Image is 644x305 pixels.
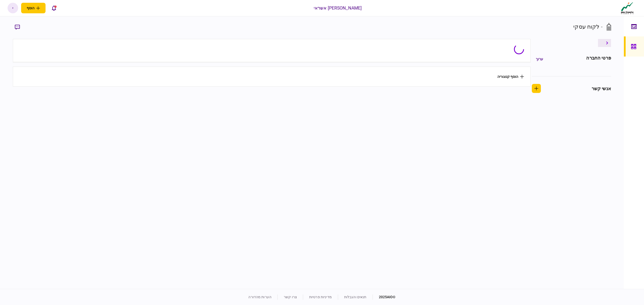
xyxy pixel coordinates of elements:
[309,295,332,299] a: מדיניות פרטיות
[497,75,524,79] button: הוסף קטגוריה
[21,3,46,13] button: פתח תפריט להוספת לקוח
[532,55,547,64] button: ערוך
[344,295,367,299] a: תנאים והגבלות
[373,294,396,300] div: © 2025 AIO
[49,3,59,13] button: פתח רשימת התראות
[284,295,297,299] a: צרו קשר
[8,3,18,13] button: י
[248,295,271,299] a: הערות מהדורה
[586,55,611,64] div: פרטי החברה
[573,23,602,31] div: - לקוח עסקי
[314,5,362,11] div: [PERSON_NAME] אשראי
[620,2,635,14] img: client company logo
[592,85,611,92] div: אנשי קשר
